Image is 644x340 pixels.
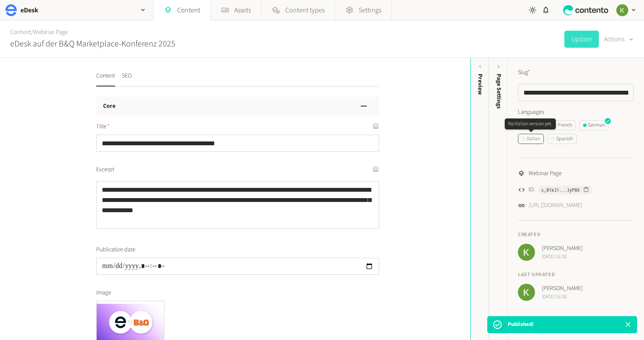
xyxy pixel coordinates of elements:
h2: eDesk auf der B&Q Marketplace-Konferenz 2025 [10,37,175,50]
span: Excerpt [96,165,114,174]
div: Spanish [551,135,573,143]
button: Actions [604,31,634,48]
span: c_01k31...3yP8X [541,186,580,194]
button: French [549,120,576,130]
button: Content [96,72,115,86]
img: Keelin Terry [616,4,628,16]
button: Update [564,31,599,48]
div: German [583,121,605,129]
div: Preview [476,74,485,95]
h3: Core [103,102,115,111]
button: c_01k31...3yP8X [538,186,592,194]
button: SEO [122,72,132,86]
img: Keelin Terry [518,244,535,261]
span: ID: [529,185,535,194]
span: [PERSON_NAME] [542,244,583,253]
img: Keelin Terry [518,284,535,301]
label: Slug [518,68,530,77]
span: [DATE] 16:28 [542,253,583,261]
span: Publication date [96,245,135,254]
span: [DATE] 16:28 [542,293,583,301]
a: Webinar Page [33,28,68,37]
span: Content types [285,5,325,15]
a: [URL][DOMAIN_NAME] [529,201,582,210]
span: Page Settings [494,74,503,109]
div: French [553,121,572,129]
span: / [31,28,33,37]
button: German [579,120,609,130]
div: No Italian version yet. [505,118,556,130]
h4: Last updated [518,271,634,279]
a: Content [10,28,31,37]
div: Italian [522,135,540,143]
img: eDesk [5,4,17,16]
h2: eDesk [20,5,38,15]
span: Webinar Page [529,169,562,178]
span: [PERSON_NAME] [542,284,583,293]
label: Languages [518,108,634,117]
h4: Created [518,231,634,239]
button: Italian [518,134,544,144]
p: Published! [508,320,534,329]
span: Settings [359,5,381,15]
button: Spanish [547,134,577,144]
span: Image [96,288,111,297]
span: Title [96,122,110,131]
